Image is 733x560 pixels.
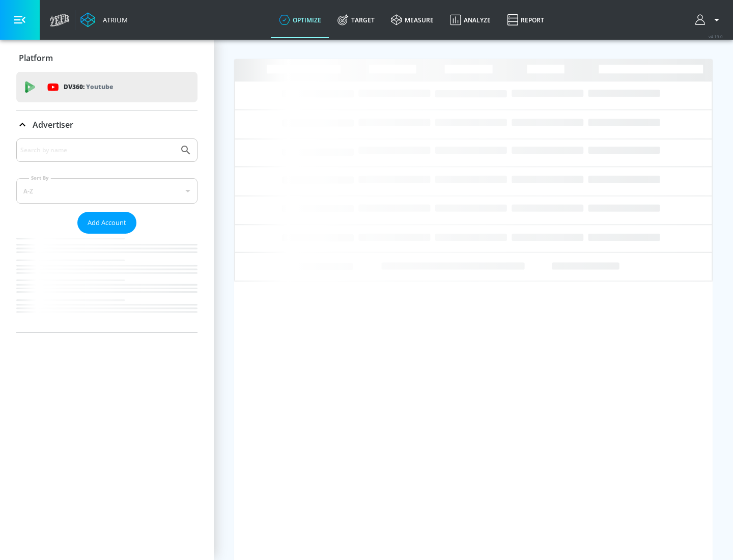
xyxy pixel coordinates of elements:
div: Atrium [99,15,128,24]
p: Platform [19,52,53,64]
p: DV360: [64,81,113,93]
a: measure [383,2,442,38]
a: optimize [271,2,329,38]
input: Search by name [20,144,175,157]
div: DV360: Youtube [16,72,198,102]
button: Add Account [77,212,136,234]
span: v 4.19.0 [709,34,723,39]
p: Advertiser [33,119,73,130]
div: Advertiser [16,138,198,332]
a: Target [329,2,383,38]
span: Add Account [88,217,126,229]
div: Advertiser [16,110,198,139]
div: Platform [16,44,198,72]
div: A-Z [16,178,198,204]
nav: list of Advertiser [16,234,198,332]
a: Report [499,2,552,38]
p: Youtube [86,81,113,92]
a: Atrium [80,12,128,27]
a: Analyze [442,2,499,38]
label: Sort By [29,175,51,181]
